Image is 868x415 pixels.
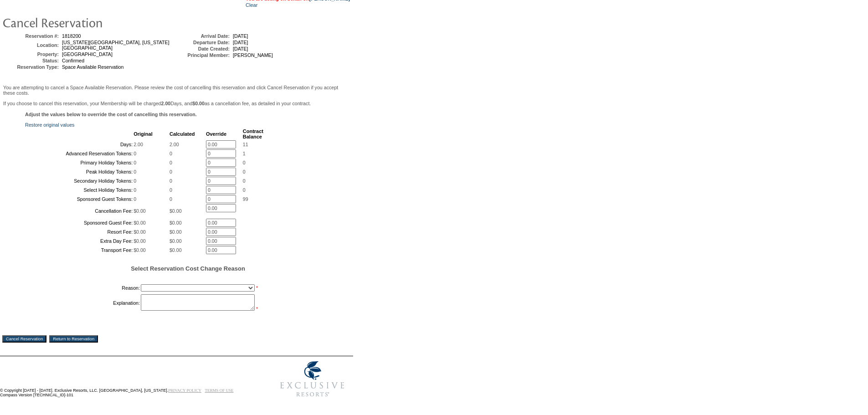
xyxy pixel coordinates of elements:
td: Status: [4,58,59,63]
span: 0 [169,160,172,165]
p: If you choose to cancel this reservation, your Membership will be charged Days, and as a cancella... [3,101,350,106]
td: Reservation Type: [4,64,59,70]
span: $0.00 [169,238,182,244]
td: Select Holiday Tokens: [26,186,133,194]
td: Days: [26,140,133,149]
b: 2.00 [161,101,171,106]
span: 0 [169,187,172,193]
span: 0 [243,187,246,193]
b: Calculated [169,131,195,137]
span: 0 [243,169,246,174]
span: $0.00 [169,247,182,253]
td: Advanced Reservation Tokens: [26,149,133,158]
span: $0.00 [169,220,182,225]
a: Clear [246,2,257,8]
td: Cancellation Fee: [26,204,133,218]
span: Space Available Reservation [62,64,123,70]
span: 0 [134,151,136,156]
b: $0.00 [192,101,205,106]
span: $0.00 [134,238,146,244]
span: 1 [243,151,246,156]
span: $0.00 [169,208,182,214]
span: 0 [134,196,136,202]
a: TERMS OF USE [205,388,234,393]
td: Transport Fee: [26,246,133,254]
span: [GEOGRAPHIC_DATA] [62,51,113,57]
span: 11 [243,142,248,147]
td: Arrival Date: [175,33,230,39]
b: Contract Balance [243,128,263,139]
td: Reservation #: [4,33,59,39]
p: You are attempting to cancel a Space Available Reservation. Please review the cost of cancelling ... [3,85,350,96]
span: [DATE] [233,46,248,51]
span: 0 [169,169,172,174]
b: Adjust the values below to override the cost of cancelling this reservation. [25,112,197,117]
span: [DATE] [233,40,248,45]
td: Departure Date: [175,40,230,45]
img: pgTtlCancelRes.gif [2,13,185,31]
span: 0 [134,169,136,174]
span: $0.00 [134,229,146,235]
td: Peak Holiday Tokens: [26,168,133,176]
span: 0 [134,160,136,165]
span: $0.00 [134,247,146,253]
a: Restore original values [25,122,74,128]
span: 99 [243,196,248,202]
td: Reason: [26,282,140,293]
td: Sponsored Guest Fee: [26,219,133,227]
img: Exclusive Resorts [272,356,353,402]
span: 0 [169,196,172,202]
a: PRIVACY POLICY [168,388,201,393]
span: $0.00 [134,220,146,225]
b: Original [134,131,153,137]
span: 2.00 [134,142,143,147]
span: 0 [169,178,172,184]
td: Primary Holiday Tokens: [26,159,133,167]
td: Extra Day Fee: [26,237,133,245]
span: [US_STATE][GEOGRAPHIC_DATA], [US_STATE][GEOGRAPHIC_DATA] [62,40,169,51]
b: Override [206,131,226,137]
input: Cancel Reservation [2,335,46,343]
span: 0 [243,178,246,184]
span: [PERSON_NAME] [233,52,273,58]
span: 0 [134,187,136,193]
h5: Select Reservation Cost Change Reason [25,265,351,272]
span: 1818200 [62,33,81,39]
span: 0 [169,151,172,156]
span: 2.00 [169,142,179,147]
input: Return to Reservation [49,335,98,343]
td: Secondary Holiday Tokens: [26,177,133,185]
td: Location: [4,40,59,51]
span: 0 [134,178,136,184]
span: 0 [243,160,246,165]
span: Confirmed [62,58,84,63]
td: Resort Fee: [26,228,133,236]
td: Sponsored Guest Tokens: [26,195,133,203]
td: Principal Member: [175,52,230,58]
span: $0.00 [169,229,182,235]
td: Date Created: [175,46,230,51]
span: $0.00 [134,208,146,214]
span: [DATE] [233,33,248,39]
td: Property: [4,51,59,57]
td: Explanation: [26,294,140,312]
